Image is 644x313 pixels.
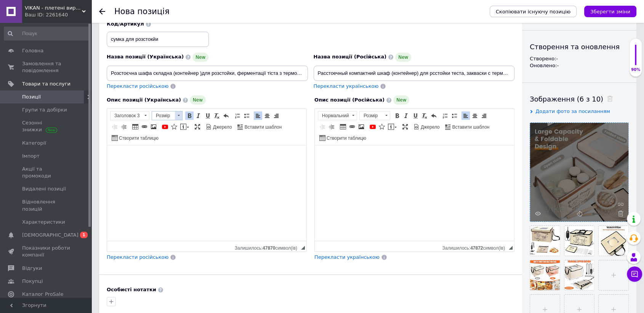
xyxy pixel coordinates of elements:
[107,254,168,260] span: Перекласти російською
[233,111,242,120] a: Вставити/видалити нумерований список
[185,111,194,120] a: Жирний (Ctrl+B)
[444,123,491,131] a: Вставити шаблон
[170,123,178,131] a: Вставити іконку
[420,124,440,131] span: Джерело
[530,42,629,52] div: Створення та оновлення
[420,111,429,120] a: Видалити форматування
[22,219,65,226] span: Характеристики
[192,53,208,62] span: New
[152,111,175,120] span: Розмір
[411,111,420,120] a: Підкреслений (Ctrl+U)
[530,62,629,69] div: Оновлено: -
[22,47,43,54] span: Головна
[107,97,181,103] span: Опис позиції (Українська)
[318,111,357,120] a: Нормальний
[402,111,410,120] a: Курсив (Ctrl+I)
[584,6,636,17] button: Зберегти зміни
[107,66,308,81] input: Наприклад, H&M жіноча сукня зелена 38 розмір вечірня максі з блискітками
[318,134,367,142] a: Створити таблицю
[140,123,149,131] a: Вставити/Редагувати посилання (Ctrl+L)
[368,123,377,131] a: Додати відео з YouTube
[470,245,483,251] span: 47872
[314,97,384,103] span: Опис позиції (Російська)
[107,287,156,292] b: Особисті нотатки
[395,53,411,62] span: New
[314,254,380,260] span: Перекласти українською
[22,81,70,87] span: Товари та послуги
[114,7,170,16] h1: Нова позиція
[530,55,629,62] div: Створено: -
[190,95,206,105] span: New
[205,123,233,131] a: Джерело
[131,123,139,131] a: Таблиця
[441,111,449,120] a: Вставити/видалити нумерований список
[314,66,515,81] input: Наприклад, H&M жіноча сукня зелена 38 розмір вечірня максі з блискітками
[401,123,409,131] a: Максимізувати
[442,244,509,251] div: Кiлькiсть символiв
[22,278,43,285] span: Покупці
[496,9,570,15] span: Скопіювати існуючу позицію
[254,111,262,120] a: По лівому краю
[318,111,349,120] span: Нормальний
[327,123,336,131] a: Збільшити відступ
[325,135,366,142] span: Створити таблицю
[111,111,142,120] span: Заголовок 3
[120,123,128,131] a: Збільшити відступ
[22,166,70,179] span: Акції та промокоди
[235,244,301,251] div: Кiлькiсть символiв
[461,111,470,120] a: По лівому краю
[194,111,203,120] a: Курсив (Ctrl+I)
[111,123,119,131] a: Зменшити відступ
[244,124,282,131] span: Вставити шаблон
[213,111,221,120] a: Видалити форматування
[490,6,577,17] button: Скопіювати існуючу позицію
[630,67,642,73] div: 90%
[22,153,40,160] span: Імпорт
[412,123,441,131] a: Джерело
[110,111,149,120] a: Заголовок 3
[111,134,160,142] a: Створити таблицю
[378,123,386,131] a: Вставити іконку
[152,111,183,120] a: Розмір
[451,124,490,131] span: Вставити шаблон
[118,135,159,142] span: Створити таблицю
[236,123,283,131] a: Вставити шаблон
[242,111,251,120] a: Вставити/видалити маркований список
[318,123,327,131] a: Зменшити відступ
[590,9,630,15] i: Зберегти зміни
[535,108,610,114] span: Додати фото за посиланням
[301,246,305,250] span: Потягніть для зміни розмірів
[107,54,184,60] span: Назва позиції (Українська)
[393,111,401,120] a: Жирний (Ctrl+B)
[80,232,88,238] span: 1
[263,245,275,251] span: 47870
[339,123,347,131] a: Таблиця
[314,83,379,89] span: Перекласти українською
[22,232,78,239] span: [DEMOGRAPHIC_DATA]
[22,265,42,272] span: Відгуки
[359,111,390,120] a: Розмір
[480,111,488,120] a: По правому краю
[107,83,168,89] span: Перекласти російською
[22,198,70,212] span: Відновлення позицій
[22,186,66,192] span: Видалені позиції
[509,246,513,250] span: Потягніть для зміни розмірів
[22,94,41,100] span: Позиції
[203,111,212,120] a: Підкреслений (Ctrl+U)
[22,60,70,74] span: Замовлення та повідомлення
[627,266,642,282] button: Чат з покупцем
[193,123,202,131] a: Максимізувати
[429,111,438,120] a: Повернути (Ctrl+Z)
[22,106,67,113] span: Групи та добірки
[263,111,271,120] a: По центру
[629,38,642,77] div: 90% Якість заповнення
[212,124,232,131] span: Джерело
[530,94,629,104] div: Зображення (6 з 10)
[25,11,91,18] div: Ваш ID: 2261640
[360,111,383,120] span: Розмір
[25,5,82,11] span: VIKAN - плетені вироби, форми для розстойки, пекарський інвентар
[450,111,458,120] a: Вставити/видалити маркований список
[22,245,70,258] span: Показники роботи компанії
[272,111,280,120] a: По правому краю
[149,123,158,131] a: Зображення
